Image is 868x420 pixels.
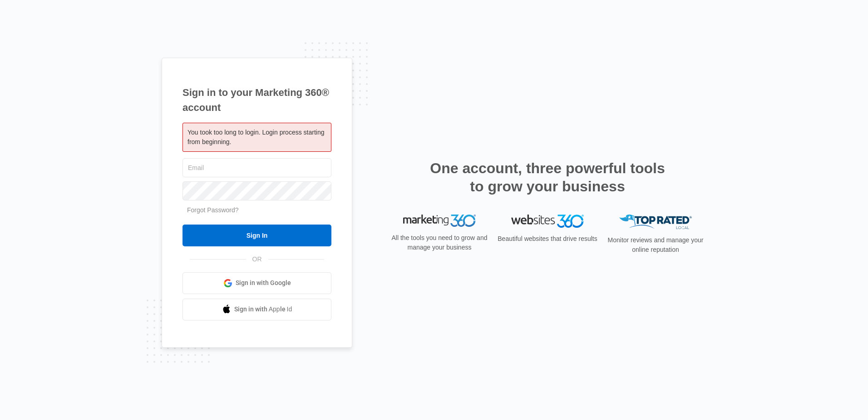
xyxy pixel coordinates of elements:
span: Sign in with Google [236,278,291,288]
img: Top Rated Local [619,215,692,230]
span: You took too long to login. Login process starting from beginning. [187,129,324,145]
p: All the tools you need to grow and manage your business [389,233,490,252]
a: Sign in with Apple Id [182,299,331,320]
input: Email [182,158,331,177]
span: OR [246,255,268,264]
span: Sign in with Apple Id [234,305,292,314]
img: Marketing 360 [403,215,476,227]
h1: Sign in to your Marketing 360® account [182,85,331,115]
p: Monitor reviews and manage your online reputation [605,235,706,255]
input: Sign In [182,225,331,246]
img: Websites 360 [511,215,584,228]
a: Forgot Password? [187,206,239,214]
p: Beautiful websites that drive results [497,234,598,244]
a: Sign in with Google [182,272,331,294]
h2: One account, three powerful tools to grow your business [427,159,668,195]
